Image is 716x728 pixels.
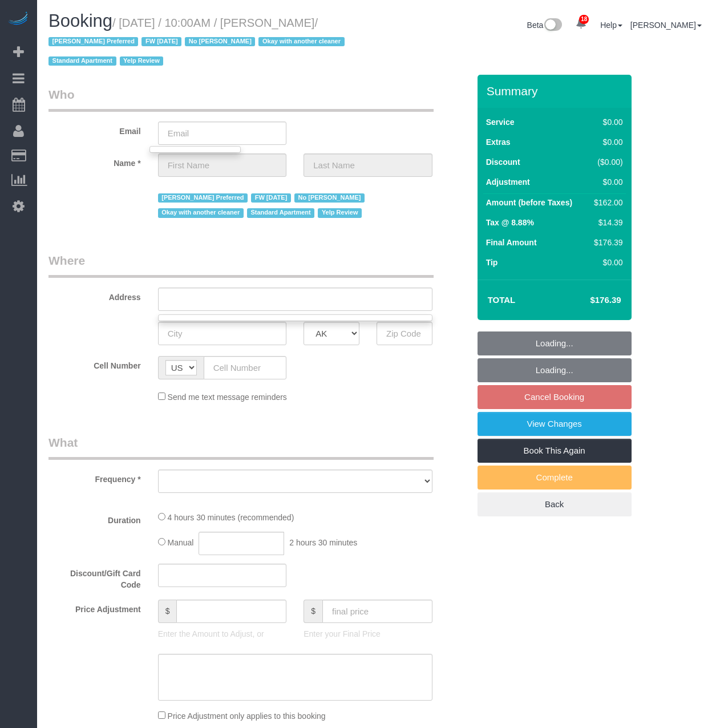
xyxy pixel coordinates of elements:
img: New interface [543,18,562,33]
span: $ [304,600,322,623]
a: View Changes [478,412,632,436]
span: Booking [48,11,112,31]
label: Frequency * [40,470,149,485]
label: Discount [486,156,520,168]
label: Price Adjustment [40,600,149,615]
div: $162.00 [589,197,622,208]
legend: Who [48,86,434,112]
div: $0.00 [589,136,622,148]
label: Tax @ 8.88% [486,217,534,228]
label: Address [40,288,149,303]
span: 2 hours 30 minutes [289,538,357,547]
span: 18 [579,15,589,24]
span: Price Adjustment only applies to this booking [168,711,326,721]
strong: Total [488,295,516,305]
label: Tip [486,257,498,268]
h4: $176.39 [556,296,621,305]
label: Cell Number [40,356,149,371]
span: / [48,17,348,68]
span: [PERSON_NAME] Preferred [158,193,248,203]
input: Zip Code [377,322,432,345]
span: No [PERSON_NAME] [294,193,365,203]
div: $176.39 [589,237,622,248]
span: Okay with another cleaner [158,208,244,217]
span: 4 hours 30 minutes (recommended) [168,513,294,522]
small: / [DATE] / 10:00AM / [PERSON_NAME] [48,17,348,68]
div: $14.39 [589,217,622,228]
span: No [PERSON_NAME] [185,37,255,46]
a: Beta [527,21,563,30]
span: Yelp Review [120,56,164,66]
span: [PERSON_NAME] Preferred [48,37,138,46]
a: Book This Again [478,439,632,463]
div: $0.00 [589,116,622,128]
legend: Where [48,252,434,278]
div: ($0.00) [589,156,622,168]
input: City [158,322,287,345]
input: Email [158,122,287,145]
input: final price [322,600,432,623]
label: Final Amount [486,237,537,248]
span: Yelp Review [318,208,362,217]
a: Help [600,21,622,30]
a: 18 [570,11,592,37]
legend: What [48,434,434,460]
label: Name * [40,153,149,169]
label: Duration [40,511,149,526]
span: Okay with another cleaner [258,37,344,46]
label: Discount/Gift Card Code [40,564,149,591]
img: Automaid Logo [7,11,30,27]
label: Extras [486,136,511,148]
p: Enter your Final Price [304,628,432,640]
input: First Name [158,153,287,177]
label: Service [486,116,515,128]
div: $0.00 [589,257,622,268]
span: FW [DATE] [141,37,181,46]
a: [PERSON_NAME] [630,21,702,30]
span: Standard Apartment [247,208,315,217]
label: Amount (before Taxes) [486,197,572,208]
p: Enter the Amount to Adjust, or [158,628,287,640]
h3: Summary [487,84,626,98]
label: Adjustment [486,176,530,188]
input: Cell Number [204,356,287,379]
span: Standard Apartment [48,56,116,66]
span: $ [158,600,177,623]
label: Email [40,122,149,137]
a: Back [478,492,632,516]
span: FW [DATE] [251,193,291,203]
span: Send me text message reminders [168,393,287,402]
div: $0.00 [589,176,622,188]
span: Manual [168,538,194,547]
input: Last Name [304,153,432,177]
